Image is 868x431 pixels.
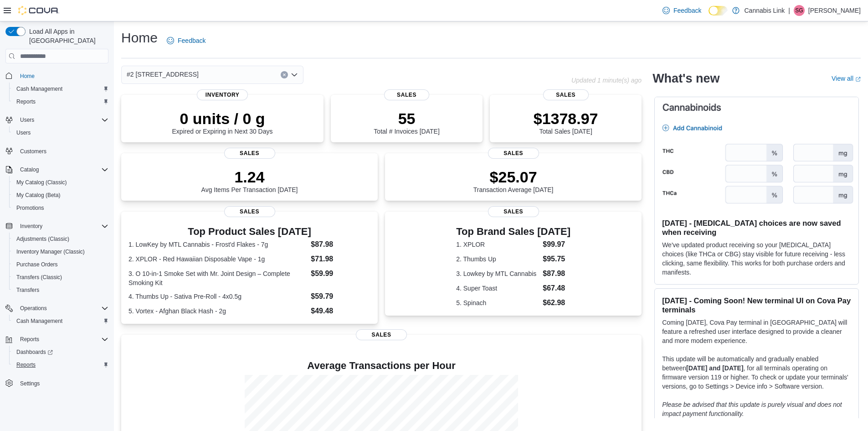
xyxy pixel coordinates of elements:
[20,73,35,80] span: Home
[2,302,112,315] button: Operations
[13,259,108,270] span: Purchase Orders
[13,246,108,257] span: Inventory Manager (Classic)
[311,291,370,302] dd: $59.79
[832,75,861,82] a: View allExternal link
[26,27,108,45] span: Load All Apps in [GEOGRAPHIC_DATA]
[13,347,56,358] a: Dashboards
[709,6,728,16] input: Dark Mode
[16,70,108,81] span: Home
[543,297,570,308] dd: $62.98
[16,114,38,125] button: Users
[9,284,112,296] button: Transfers
[16,71,38,82] a: Home
[128,360,634,371] h4: Average Transactions per Hour
[662,218,851,237] h3: [DATE] - [MEDICAL_DATA] choices are now saved when receiving
[13,285,108,296] span: Transfers
[9,189,112,202] button: My Catalog (Beta)
[16,221,46,232] button: Inventory
[224,206,275,217] span: Sales
[16,274,62,281] span: Transfers (Classic)
[788,5,790,16] p: |
[13,203,108,213] span: Promotions
[13,246,88,257] a: Inventory Manager (Classic)
[13,203,48,213] a: Promotions
[13,259,62,270] a: Purchase Orders
[652,71,719,86] h2: What's new
[13,83,108,94] span: Cash Management
[128,306,307,316] dt: 5. Vortex - Afghan Black Hash - 2g
[855,77,861,82] svg: External link
[13,234,73,244] a: Adjustments (Classic)
[13,127,108,138] span: Users
[2,163,112,176] button: Catalog
[281,71,288,78] button: Clear input
[16,145,108,157] span: Customers
[16,164,108,175] span: Catalog
[543,239,570,250] dd: $99.97
[20,380,40,387] span: Settings
[9,258,112,271] button: Purchase Orders
[534,109,598,128] p: $1378.97
[13,234,108,244] span: Adjustments (Classic)
[543,283,570,294] dd: $67.48
[9,358,112,371] button: Reports
[13,96,108,107] span: Reports
[13,96,39,107] a: Reports
[16,114,108,125] span: Users
[16,235,69,243] span: Adjustments (Classic)
[662,354,851,391] p: This update will be automatically and gradually enabled between , for all terminals operating on ...
[543,254,570,265] dd: $95.75
[794,5,805,16] div: Smriti Garg
[9,176,112,189] button: My Catalog (Classic)
[662,318,851,345] p: Coming [DATE], Cova Pay terminal in [GEOGRAPHIC_DATA] will feature a refreshed user interface des...
[311,254,370,265] dd: $71.98
[662,401,842,417] em: Please be advised that this update is purely visual and does not impact payment functionality.
[456,240,539,249] dt: 1. XPLOR
[16,348,53,356] span: Dashboards
[16,179,67,186] span: My Catalog (Classic)
[2,114,112,126] button: Users
[128,226,370,237] h3: Top Product Sales [DATE]
[13,359,108,370] span: Reports
[9,346,112,358] a: Dashboards
[473,168,554,186] p: $25.07
[18,6,59,15] img: Cova
[16,303,108,314] span: Operations
[2,145,112,158] button: Customers
[20,148,46,155] span: Customers
[571,77,642,84] p: Updated 1 minute(s) ago
[311,306,370,317] dd: $49.48
[5,65,108,414] nav: Complex example
[172,109,273,135] div: Expired or Expiring in Next 30 Days
[534,109,598,135] div: Total Sales [DATE]
[197,89,248,100] span: Inventory
[456,298,539,307] dt: 5. Spinach
[16,334,108,345] span: Reports
[16,248,85,255] span: Inventory Manager (Classic)
[16,146,50,157] a: Customers
[13,316,108,327] span: Cash Management
[13,347,108,358] span: Dashboards
[2,377,112,390] button: Settings
[128,269,307,287] dt: 3. O 10-in-1 Smoke Set with Mr. Joint Design – Complete Smoking Kit
[13,359,39,370] a: Reports
[20,166,39,173] span: Catalog
[16,334,43,345] button: Reports
[20,336,39,343] span: Reports
[16,286,39,294] span: Transfers
[744,5,785,16] p: Cannabis Link
[16,98,36,105] span: Reports
[178,36,205,45] span: Feedback
[384,89,430,100] span: Sales
[9,233,112,245] button: Adjustments (Classic)
[543,268,570,279] dd: $87.98
[686,364,743,372] strong: [DATE] and [DATE]
[128,292,307,301] dt: 4. Thumbs Up - Sativa Pre-Roll - 4x0.5g
[13,316,66,327] a: Cash Management
[808,5,861,16] p: [PERSON_NAME]
[673,6,701,15] span: Feedback
[127,69,199,80] span: #2 [STREET_ADDRESS]
[13,127,34,138] a: Users
[662,296,851,314] h3: [DATE] - Coming Soon! New terminal UI on Cova Pay terminals
[201,168,298,193] div: Avg Items Per Transaction [DATE]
